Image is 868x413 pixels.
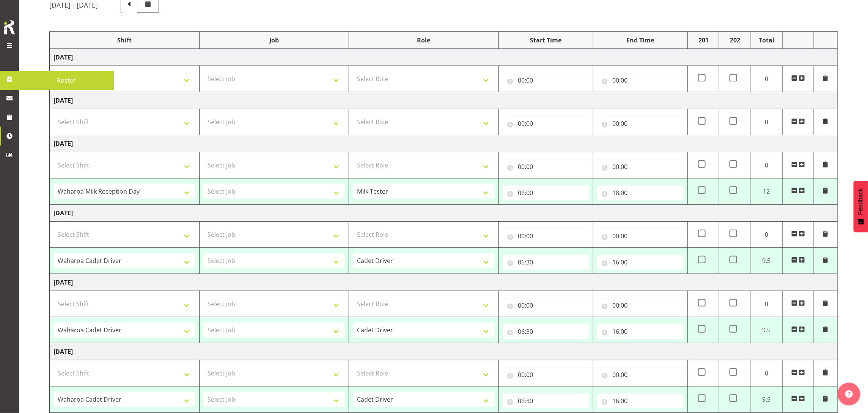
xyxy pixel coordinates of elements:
td: 9.5 [751,317,782,343]
input: Click to select... [597,367,684,382]
div: Shift [53,36,195,45]
td: 0 [751,66,782,92]
div: Role [353,36,495,45]
input: Click to select... [597,393,684,408]
td: [DATE] [50,343,838,360]
div: Start Time [503,36,589,45]
td: 0 [751,109,782,135]
button: Feedback - Show survey [854,181,868,232]
input: Click to select... [597,228,684,244]
input: Click to select... [597,324,684,339]
td: 0 [751,222,782,248]
input: Click to select... [503,298,589,313]
img: Rosterit icon logo [2,19,17,36]
td: 9.5 [751,386,782,413]
div: Total [755,36,778,45]
td: 12 [751,178,782,205]
span: Roster [23,75,110,86]
td: 9.5 [751,248,782,274]
div: End Time [597,36,684,45]
input: Click to select... [597,73,684,88]
input: Click to select... [503,185,589,200]
img: help-xxl-2.png [845,390,853,398]
td: [DATE] [50,92,838,109]
input: Click to select... [503,116,589,131]
input: Click to select... [503,367,589,382]
td: [DATE] [50,49,838,66]
td: 0 [751,152,782,178]
span: Feedback [857,188,864,215]
td: 0 [751,291,782,317]
td: 0 [751,360,782,386]
input: Click to select... [503,73,589,88]
input: Click to select... [597,185,684,200]
div: 202 [723,36,747,45]
h5: [DATE] - [DATE] [49,1,98,9]
div: Job [203,36,345,45]
input: Click to select... [597,298,684,313]
td: [DATE] [50,205,838,222]
input: Click to select... [503,159,589,174]
input: Click to select... [597,116,684,131]
input: Click to select... [597,255,684,270]
input: Click to select... [597,159,684,174]
div: 201 [692,36,715,45]
td: [DATE] [50,135,838,152]
input: Click to select... [503,324,589,339]
input: Click to select... [503,228,589,244]
td: [DATE] [50,274,838,291]
a: Roster [19,71,114,90]
input: Click to select... [503,393,589,408]
input: Click to select... [503,255,589,270]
